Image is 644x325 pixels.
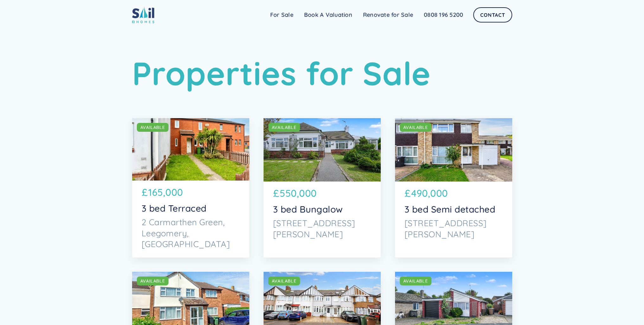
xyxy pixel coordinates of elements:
h1: Properties for Sale [132,54,512,92]
a: 0808 196 5200 [418,9,469,21]
p: 2 Carmarthen Green, Leegomery, [GEOGRAPHIC_DATA] [142,217,240,250]
p: 490,000 [411,186,448,201]
div: AVAILABLE [140,278,165,284]
a: For Sale [265,9,299,21]
a: AVAILABLE£550,0003 bed Bungalow[STREET_ADDRESS][PERSON_NAME] [264,118,381,258]
p: 550,000 [280,186,317,201]
a: Renovate for Sale [358,9,418,21]
a: Book A Valuation [299,9,358,21]
div: AVAILABLE [403,278,428,284]
p: £ [142,185,148,200]
p: 165,000 [148,185,183,200]
p: 3 bed Semi detached [405,204,503,215]
div: AVAILABLE [272,124,296,131]
div: AVAILABLE [272,278,296,284]
p: 3 bed Terraced [142,203,240,214]
img: sail home logo colored [132,6,154,23]
p: 3 bed Bungalow [273,204,371,215]
p: £ [405,186,411,201]
p: [STREET_ADDRESS][PERSON_NAME] [405,218,503,240]
a: AVAILABLE£165,0003 bed Terraced2 Carmarthen Green, Leegomery, [GEOGRAPHIC_DATA] [132,118,249,258]
p: £ [273,186,279,201]
div: AVAILABLE [403,124,428,131]
a: Contact [473,7,512,22]
a: AVAILABLE£490,0003 bed Semi detached[STREET_ADDRESS][PERSON_NAME] [395,118,512,258]
p: [STREET_ADDRESS][PERSON_NAME] [273,218,371,240]
div: AVAILABLE [140,124,165,131]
